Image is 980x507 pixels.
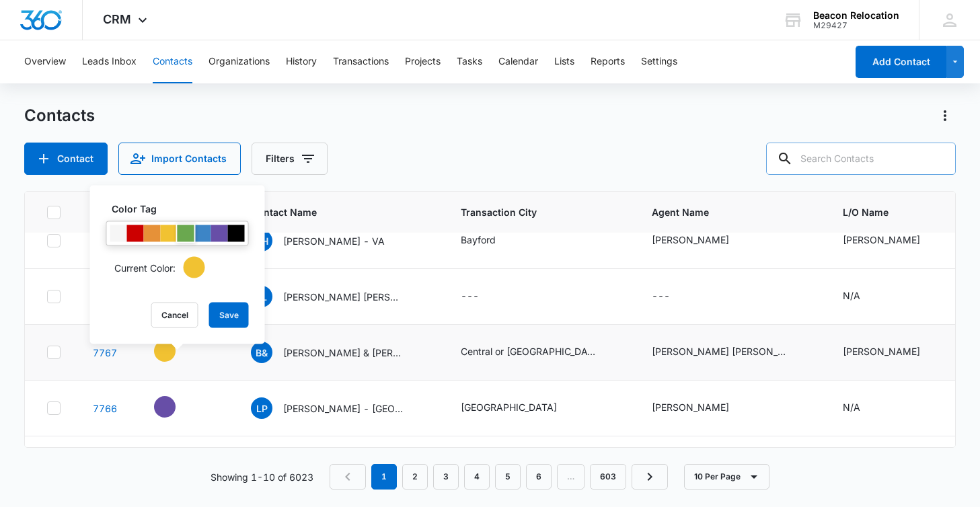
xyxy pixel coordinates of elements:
div: Central or [GEOGRAPHIC_DATA][US_STATE]. Still figuring that out. [461,344,595,358]
span: Contact Name [251,205,409,219]
div: #F6F6F6 [110,225,127,242]
span: B& [251,342,272,363]
div: account id [813,21,899,30]
div: N/A [843,288,860,303]
p: [PERSON_NAME] & [PERSON_NAME] - [GEOGRAPHIC_DATA] [283,346,404,360]
div: #674ea7 [211,225,228,242]
div: - - Select to Edit Field [154,396,200,418]
button: Add Contact [24,143,108,175]
a: Next Page [632,464,668,490]
div: Contact Name - Laurie Parker - Raleigh, NC - Select to Edit Field [251,397,428,419]
button: History [286,40,317,83]
div: L/O Name - Heath Snider - Select to Edit Field [843,344,944,360]
div: - - Select to Edit Field [154,340,200,362]
div: Agent Name - Jennifer Whittington - Select to Edit Field [652,233,753,249]
div: Contact Name - Darren Hart - VA - Select to Edit Field [251,230,409,251]
p: [PERSON_NAME] - VA [283,234,385,248]
span: Agent Name [652,205,811,219]
div: #000000 [228,225,245,242]
div: [PERSON_NAME] [652,233,729,247]
div: [PERSON_NAME] [652,400,729,414]
button: Tasks [457,40,482,83]
div: #6aa84f [178,225,194,242]
div: Agent Name - - Select to Edit Field [652,288,694,305]
div: Transaction City - Raleigh - Select to Edit Field [461,400,581,416]
a: Page 2 [402,464,428,490]
div: #e69138 [144,225,161,242]
button: 10 Per Page [684,464,769,490]
div: #f1c232 [161,225,178,242]
a: Page 4 [464,464,490,490]
span: LP [251,397,272,419]
span: L/O Name [843,205,944,219]
button: Lists [554,40,574,83]
div: [PERSON_NAME] [843,233,920,247]
div: L/O Name - N/A - Select to Edit Field [843,400,884,416]
div: #3d85c6 [194,225,211,242]
a: Page 5 [495,464,521,490]
button: Add Contact [856,46,946,78]
span: CRM [103,12,131,26]
div: Contact Name - Bill & Kathy Czerniakowski - WI - Select to Edit Field [251,342,428,363]
div: #CC0000 [127,225,144,242]
div: Transaction City - Bayford - Select to Edit Field [461,233,520,249]
p: [PERSON_NAME] - [GEOGRAPHIC_DATA], [GEOGRAPHIC_DATA] [283,401,404,416]
button: Filters [252,143,328,175]
button: Organizations [209,40,270,83]
div: Agent Name - Laurie Parker - Select to Edit Field [652,400,753,416]
nav: Pagination [330,464,668,490]
button: Import Contacts [118,143,241,175]
button: Overview [24,40,66,83]
label: Color Tag [112,202,254,216]
p: Current Color: [114,260,176,274]
div: --- [461,288,479,305]
div: [PERSON_NAME] [PERSON_NAME] [652,344,786,358]
a: Page 603 [590,464,626,490]
button: Reports [591,40,625,83]
div: Bayford [461,233,496,247]
a: Navigate to contact details page for Laurie Parker - Raleigh, NC [93,403,117,414]
div: account name [813,10,899,21]
button: Calendar [498,40,538,83]
div: L/O Name - Drew Peters - Select to Edit Field [843,233,944,249]
button: Cancel [151,303,198,328]
div: L/O Name - N/A - Select to Edit Field [843,288,884,305]
em: 1 [371,464,397,490]
button: Leads Inbox [82,40,137,83]
button: Save [209,303,249,328]
div: Transaction City - Central or Southern Wisconsin. Still figuring that out. - Select to Edit Field [461,344,619,360]
div: [GEOGRAPHIC_DATA] [461,400,557,414]
span: Transaction City [461,205,619,219]
div: N/A [843,400,860,414]
p: Showing 1-10 of 6023 [211,470,313,484]
div: Contact Name - Eric Lois - Select to Edit Field [251,286,428,307]
button: Contacts [153,40,192,83]
button: Projects [405,40,441,83]
button: Settings [641,40,677,83]
button: Actions [934,105,956,126]
a: Page 6 [526,464,552,490]
div: Transaction City - - Select to Edit Field [461,288,503,305]
h1: Contacts [24,106,95,126]
div: --- [652,288,670,305]
a: Page 3 [433,464,459,490]
div: Agent Name - Eric Lois - Select to Edit Field [652,344,811,360]
input: Search Contacts [766,143,956,175]
p: [PERSON_NAME] [PERSON_NAME] [283,290,404,304]
button: Transactions [333,40,389,83]
a: Navigate to contact details page for Bill & Kathy Czerniakowski - WI [93,347,117,358]
div: [PERSON_NAME] [843,344,920,358]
